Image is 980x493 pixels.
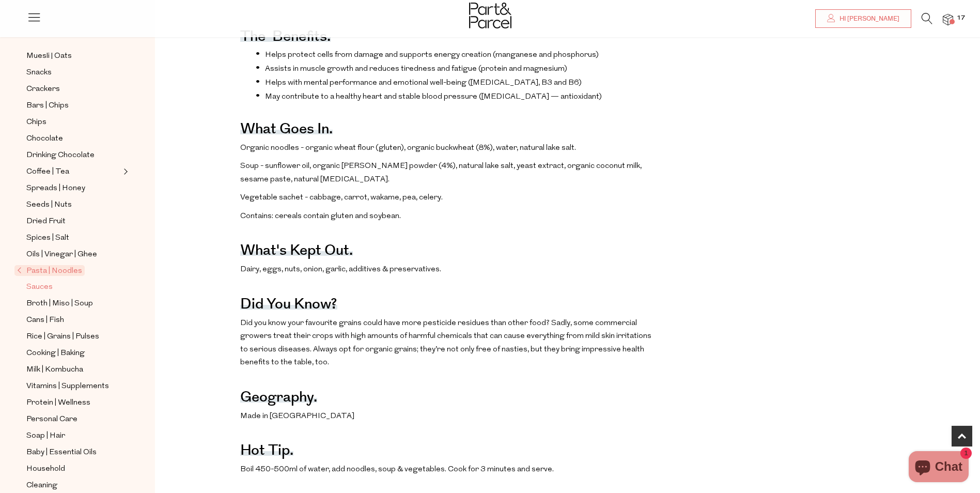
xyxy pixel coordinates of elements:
[26,479,120,492] a: Cleaning
[14,265,85,276] span: Pasta | Noodles
[26,215,120,228] a: Dried Fruit
[26,413,120,426] a: Personal Care
[26,182,85,195] span: Spreads | Honey
[17,265,120,277] a: Pasta | Noodles
[26,66,120,79] a: Snacks
[26,364,83,376] span: Milk | Kombucha
[265,51,599,59] span: Helps protect cells from damage and supports energy creation (manganese and phosphorus)
[240,191,659,205] p: Vegetable sachet - cabbage, carrot, wakame, pea, celery.
[26,50,72,63] span: Muesli | Oats
[26,149,120,162] a: Drinking Chocolate
[26,165,120,178] a: Coffee | Tea
[240,266,441,273] span: Dairy, eggs, nuts, onion, garlic, additives & preservatives.
[240,319,651,367] span: Did you know your favourite grains could have more pesticide residues than other food? Sadly, som...
[26,363,120,376] a: Milk | Kombucha
[26,396,120,409] a: Protein | Wellness
[240,210,659,223] p: Contains: cereals contain gluten and soybean.
[26,413,77,426] span: Personal Care
[240,160,659,186] p: Soup - sunflower oil, organic [PERSON_NAME] powder (4%), natural lake salt, yeast extract, organi...
[240,449,293,456] h4: Hot Tip.
[26,116,46,129] span: Chips
[837,14,899,23] span: Hi [PERSON_NAME]
[26,281,120,294] a: Sauces
[26,463,65,475] span: Household
[26,347,85,360] span: Cooking | Baking
[121,165,128,178] button: Expand/Collapse Coffee | Tea
[26,331,99,343] span: Rice | Grains | Pulses
[240,35,331,42] h4: The benefits.
[240,249,353,256] h4: What's kept out.
[26,298,93,310] span: Broth | Miso | Soup
[265,79,582,87] span: Helps with mental performance and emotional well-being ([MEDICAL_DATA], B3 and B6)
[26,446,120,459] a: Baby | Essential Oils
[26,116,120,129] a: Chips
[26,429,120,442] a: Soap | Hair
[26,133,63,145] span: Chocolate
[26,430,65,442] span: Soap | Hair
[265,65,567,73] span: Assists in muscle growth and reduces tiredness and fatigue (protein and magnesium)
[26,199,72,211] span: Seeds | Nuts
[240,142,659,155] p: Organic noodles - organic wheat flour (gluten), organic buckwheat (8%), water, natural lake salt.
[26,83,120,96] a: Crackers
[26,480,57,492] span: Cleaning
[26,446,97,459] span: Baby | Essential Oils
[26,330,120,343] a: Rice | Grains | Pulses
[240,395,317,403] h4: Geography.
[469,3,511,28] img: Part&Parcel
[26,380,120,393] a: Vitamins | Supplements
[26,83,60,96] span: Crackers
[26,198,120,211] a: Seeds | Nuts
[26,132,120,145] a: Chocolate
[240,127,333,134] h4: What goes in.
[26,50,120,63] a: Muesli | Oats
[26,100,69,112] span: Bars | Chips
[26,232,69,244] span: Spices | Salt
[26,99,120,112] a: Bars | Chips
[265,93,602,101] span: May contribute to a healthy heart and stable blood pressure ([MEDICAL_DATA] — antioxidant)
[26,397,90,409] span: Protein | Wellness
[26,215,66,228] span: Dried Fruit
[26,314,120,327] a: Cans | Fish
[26,248,120,261] a: Oils | Vinegar | Ghee
[26,347,120,360] a: Cooking | Baking
[240,302,337,310] h4: Did you know?
[26,281,53,294] span: Sauces
[26,249,97,261] span: Oils | Vinegar | Ghee
[240,412,354,420] span: Made in [GEOGRAPHIC_DATA]
[26,314,64,327] span: Cans | Fish
[26,380,109,393] span: Vitamins | Supplements
[943,14,953,25] a: 17
[815,9,911,28] a: Hi [PERSON_NAME]
[26,297,120,310] a: Broth | Miso | Soup
[26,166,69,178] span: Coffee | Tea
[26,149,95,162] span: Drinking Chocolate
[26,182,120,195] a: Spreads | Honey
[26,232,120,244] a: Spices | Salt
[240,463,659,476] p: Boil 450-500ml of water, add noodles, soup & vegetables. Cook for 3 minutes and serve.
[954,13,968,23] span: 17
[26,67,52,79] span: Snacks
[26,463,120,475] a: Household
[906,451,972,485] inbox-online-store-chat: Shopify online store chat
